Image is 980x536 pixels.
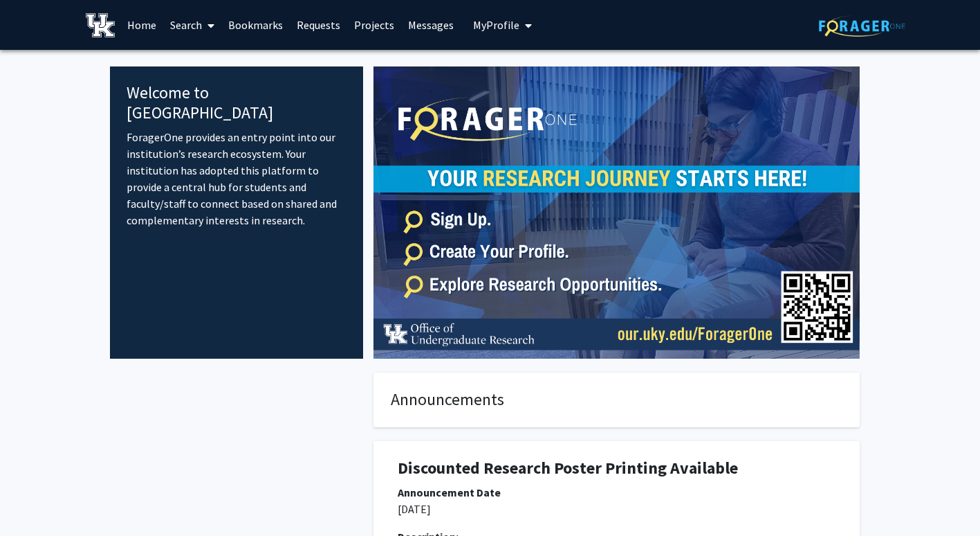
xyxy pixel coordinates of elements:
[290,1,347,49] a: Requests
[401,1,461,49] a: Messages
[391,390,842,410] h4: Announcements
[373,66,860,359] img: Cover Image
[819,15,905,37] img: ForagerOne Logo
[221,1,290,49] a: Bookmarks
[398,458,835,479] h1: Discounted Research Poster Printing Available
[127,83,347,123] h4: Welcome to [GEOGRAPHIC_DATA]
[473,18,519,32] span: My Profile
[127,129,347,229] p: ForagerOne provides an entry point into our institution’s research ecosystem. Your institution ha...
[163,1,221,49] a: Search
[120,1,163,49] a: Home
[398,501,835,517] p: [DATE]
[347,1,401,49] a: Projects
[10,474,59,526] iframe: Chat
[398,484,835,501] div: Announcement Date
[86,13,115,37] img: University of Kentucky Logo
